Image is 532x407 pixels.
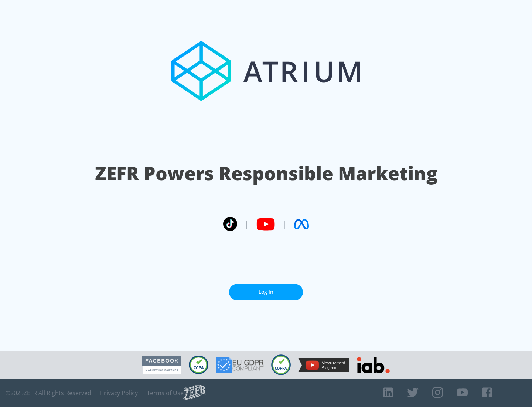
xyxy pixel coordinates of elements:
a: Log In [229,284,303,300]
img: CCPA Compliant [189,356,208,374]
h1: ZEFR Powers Responsible Marketing [95,161,437,186]
img: GDPR Compliant [216,357,264,373]
a: Terms of Use [147,389,184,397]
span: | [282,219,287,230]
img: IAB [357,357,390,373]
img: COPPA Compliant [271,354,291,375]
span: | [245,219,249,230]
img: Facebook Marketing Partner [142,356,181,374]
span: © 2025 ZEFR All Rights Reserved [6,389,91,397]
a: Privacy Policy [100,389,138,397]
img: YouTube Measurement Program [298,358,349,372]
